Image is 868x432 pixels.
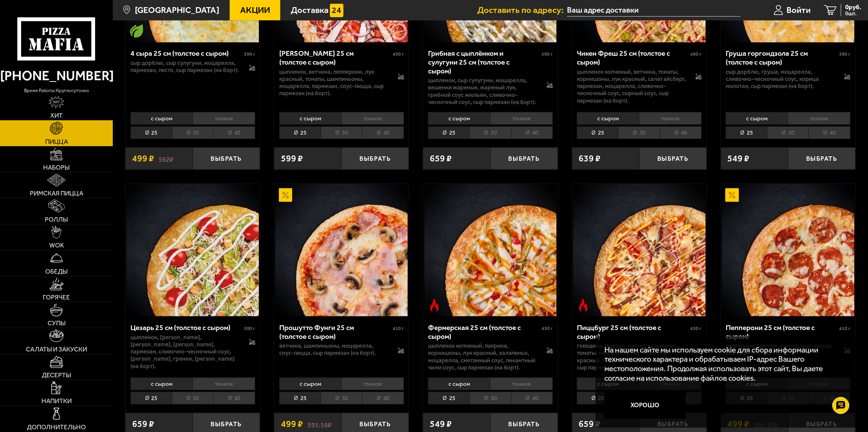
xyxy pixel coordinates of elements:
span: Роллы [45,216,68,223]
span: 499 ₽ [132,154,154,163]
img: Акционный [725,188,739,202]
span: 499 ₽ [281,419,303,429]
li: 30 [618,126,660,139]
span: Наборы [43,164,70,171]
span: Хит [50,112,63,119]
li: 40 [362,126,404,139]
div: Чикен Фреш 25 см (толстое с сыром) [577,49,689,66]
p: говядина, [PERSON_NAME], халапеньо, томаты, моцарелла, пармезан, лук красный, сырный соус, [PERSO... [577,342,686,371]
li: 40 [213,126,255,139]
li: тонкое [490,378,553,390]
a: Цезарь 25 см (толстое с сыром) [125,184,260,316]
span: 659 ₽ [132,419,154,429]
span: Войти [786,6,811,15]
p: цыпленок, [PERSON_NAME], [PERSON_NAME], [PERSON_NAME], пармезан, сливочно-чесночный соус, [PERSON... [130,334,240,370]
img: Прошутто Фунги 25 см (толстое с сыром) [275,184,408,316]
button: Выбрать [639,148,707,170]
li: с сыром [577,112,639,125]
a: АкционныйПрошутто Фунги 25 см (толстое с сыром) [274,184,409,316]
input: Ваш адрес доставки [567,4,741,17]
a: Острое блюдоПиццбург 25 см (толстое с сыром) [572,184,707,316]
span: Пицца [45,138,68,145]
li: 25 [428,126,470,139]
span: 0 руб. [845,4,861,11]
li: 40 [362,392,404,404]
span: 390 г [839,51,850,57]
s: 591.16 ₽ [307,419,332,429]
li: 40 [809,126,850,139]
span: Акции [240,6,270,15]
div: 4 сыра 25 см (толстое с сыром) [130,49,242,58]
li: 25 [428,392,470,404]
li: 30 [321,392,362,404]
li: 25 [130,392,172,404]
div: Цезарь 25 см (толстое с сыром) [130,323,242,332]
span: Доставить по адресу: [477,6,567,15]
li: 40 [511,126,553,139]
li: тонкое [193,378,255,390]
img: Фермерская 25 см (толстое с сыром) [424,184,557,316]
li: 30 [470,126,511,139]
li: с сыром [577,378,639,390]
img: Пиццбург 25 см (толстое с сыром) [573,184,706,316]
div: Фермерская 25 см (толстое с сыром) [428,323,540,341]
li: с сыром [726,112,788,125]
div: [PERSON_NAME] 25 см (толстое с сыром) [279,49,391,66]
span: 490 г [690,51,702,57]
span: [GEOGRAPHIC_DATA] [135,6,219,15]
li: 25 [577,392,618,404]
li: 40 [660,126,702,139]
span: 390 г [244,51,255,57]
button: Выбрать [193,148,260,170]
span: 430 г [542,326,553,331]
p: цыпленок копченый, ветчина, томаты, корнишоны, лук красный, салат айсберг, пармезан, моцарелла, с... [577,68,686,104]
li: 40 [213,392,255,404]
span: Римская пицца [30,190,83,196]
p: сыр дорблю, сыр сулугуни, моцарелла, пармезан, песто, сыр пармезан (на борт). [130,59,240,74]
li: 30 [767,126,809,139]
span: 430 г [690,326,702,331]
button: Выбрать [491,148,558,170]
span: 0 шт. [845,11,861,16]
span: 410 г [839,326,850,331]
div: Пепперони 25 см (толстое с сыром) [726,323,837,341]
a: Острое блюдоФермерская 25 см (толстое с сыром) [423,184,557,316]
li: тонкое [788,112,850,125]
p: На нашем сайте мы используем cookie для сбора информации технического характера и обрабатываем IP... [604,345,843,383]
img: 15daf4d41897b9f0e9f617042186c801.svg [330,4,343,17]
span: Десерты [42,372,71,378]
div: Груша горгондзола 25 см (толстое с сыром) [726,49,837,66]
img: Острое блюдо [428,298,441,312]
span: Доставка [291,6,329,15]
span: 490 г [393,51,404,57]
span: 549 ₽ [727,154,749,163]
span: 499 ₽ [727,419,749,429]
span: Горячее [43,294,70,300]
li: с сыром [130,112,193,125]
span: WOK [49,242,64,248]
img: Острое блюдо [577,298,590,312]
li: 25 [726,126,767,139]
li: 30 [321,126,362,139]
p: цыпленок, ветчина, пепперони, лук красный, томаты, шампиньоны, моцарелла, пармезан, соус-пицца, с... [279,68,389,97]
li: с сыром [279,112,341,125]
img: Пепперони 25 см (толстое с сыром) [722,184,854,316]
li: 30 [470,392,511,404]
span: 659 ₽ [430,154,452,163]
span: 500 г [244,326,255,331]
li: с сыром [279,378,341,390]
li: с сыром [428,378,490,390]
span: Напитки [41,398,72,404]
s: 562 ₽ [159,154,174,163]
li: 25 [279,126,321,139]
p: цыпленок, сыр сулугуни, моцарелла, вешенки жареные, жареный лук, грибной соус Жюльен, сливочно-че... [428,77,537,106]
span: Салаты и закуски [26,346,87,352]
button: Хорошо [604,392,686,419]
span: 599 ₽ [281,154,303,163]
p: ветчина, шампиньоны, моцарелла, соус-пицца, сыр пармезан (на борт). [279,342,389,357]
li: тонкое [193,112,255,125]
li: 25 [577,126,618,139]
a: АкционныйПепперони 25 см (толстое с сыром) [721,184,855,316]
li: тонкое [341,112,404,125]
span: 410 г [393,326,404,331]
